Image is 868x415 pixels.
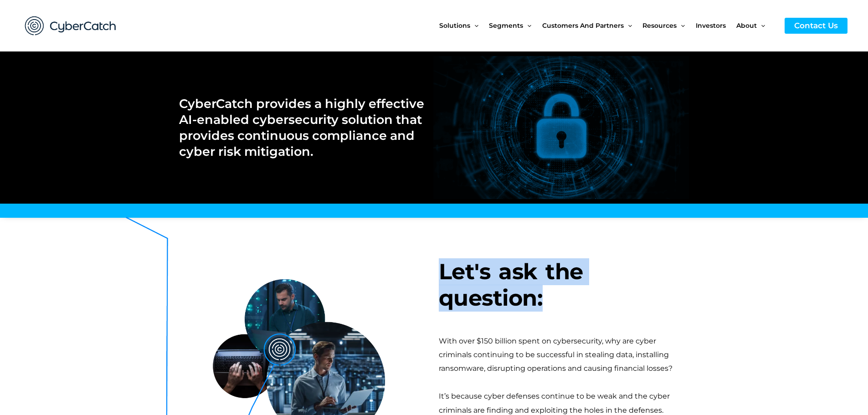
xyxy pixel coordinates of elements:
span: Menu Toggle [523,6,531,45]
a: Investors [696,6,736,45]
span: Investors [696,6,726,45]
h3: Let's ask the question: [439,259,689,311]
nav: Site Navigation: New Main Menu [439,6,776,45]
span: Solutions [439,6,470,45]
span: About [736,6,757,45]
span: Menu Toggle [757,6,765,45]
span: Resources [642,6,677,45]
span: Customers and Partners [542,6,624,45]
span: Segments [489,6,523,45]
img: CyberCatch [16,7,125,45]
h2: CyberCatch provides a highly effective AI-enabled cybersecurity solution that provides continuous... [179,96,425,159]
span: Menu Toggle [470,6,478,45]
span: Menu Toggle [624,6,632,45]
div: With over $150 billion spent on cybersecurity, why are cyber criminals continuing to be successfu... [439,334,689,376]
span: Menu Toggle [677,6,685,45]
a: Contact Us [785,18,847,34]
